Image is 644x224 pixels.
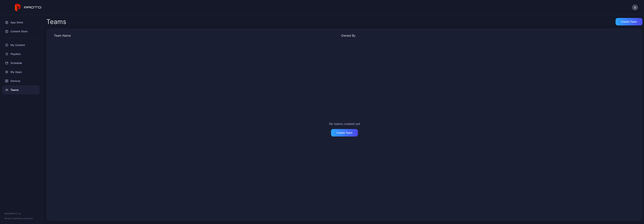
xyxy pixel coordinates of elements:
div: Create Team [337,131,352,134]
a: Playlists [2,50,40,59]
div: Teams [46,19,66,25]
a: Schedule [2,59,40,67]
a: My Apps [2,67,40,76]
a: Terms Of Service [17,217,33,220]
div: Owned By [341,33,625,38]
a: App Store [2,18,40,27]
span: Version 1.12.0 • [4,217,17,220]
a: Content Store [2,27,40,36]
a: My Content [2,41,40,50]
button: A [632,4,638,10]
div: Create Team [621,20,637,23]
div: Team Name [54,33,338,38]
a: Teams [2,85,40,94]
button: Create Team [616,18,643,25]
div: © 2025 PROTO, Inc. [4,212,37,215]
div: No teams created yet [329,122,360,126]
button: Create Team [331,129,358,136]
a: Devices [2,76,40,85]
